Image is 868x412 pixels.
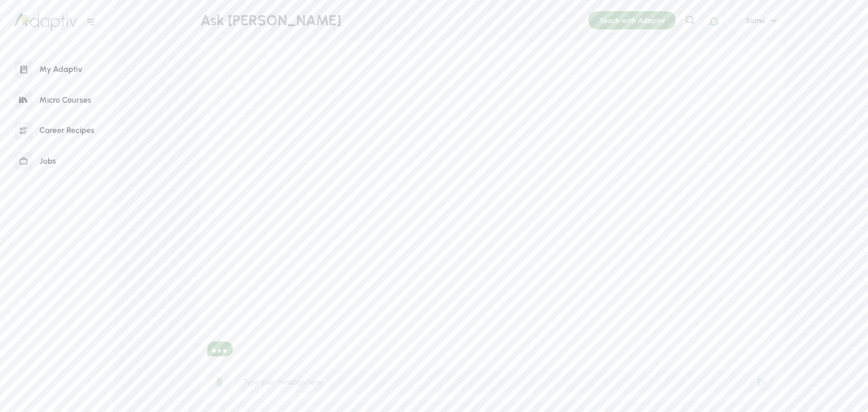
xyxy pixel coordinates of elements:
img: logo.872b5aafeb8bf5856602.png [14,13,77,31]
input: Type your message here [235,370,775,394]
img: user.png [729,14,742,27]
div: Jobs [33,152,63,171]
div: Teach with Adaptiv [588,11,676,29]
div: My Adaptiv [33,60,89,79]
div: Micro Courses [33,90,98,110]
div: Ask [PERSON_NAME] [200,11,588,30]
div: Samu [742,16,768,25]
div: Career Recipes [33,121,101,140]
